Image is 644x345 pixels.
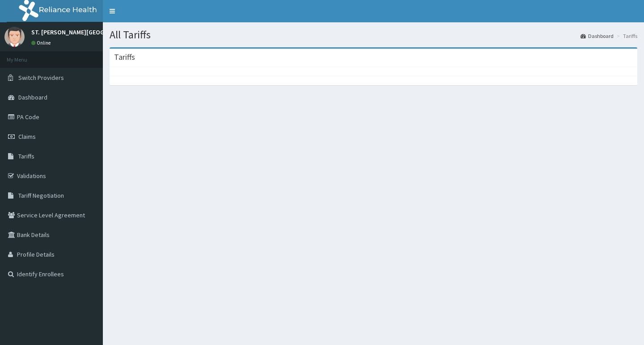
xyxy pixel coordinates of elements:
[31,40,53,46] a: Online
[18,191,64,200] span: Tariff Negotiation
[18,74,64,82] span: Switch Providers
[18,93,47,101] span: Dashboard
[18,152,34,160] span: Tariffs
[31,29,144,35] p: ST. [PERSON_NAME][GEOGRAPHIC_DATA]
[580,32,614,40] a: Dashboard
[110,29,637,41] h1: All Tariffs
[614,32,637,40] li: Tariffs
[4,27,25,47] img: User Image
[18,133,36,141] span: Claims
[114,53,135,61] h3: Tariffs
